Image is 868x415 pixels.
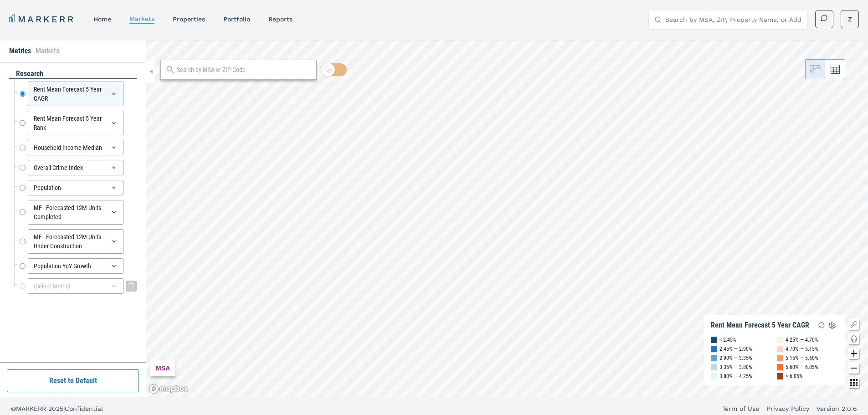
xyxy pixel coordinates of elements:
span: Z [848,15,852,24]
div: 4.25% — 4.70% [786,335,818,344]
div: Rent Mean Forecast 5 Year CAGR [711,321,809,330]
a: Portfolio [223,15,250,23]
div: MSA [150,360,175,376]
button: Reset to Default [7,369,139,392]
div: (Select Metric) [28,278,123,294]
span: © [11,405,16,412]
span: MARKERR [16,405,48,412]
button: Change style map button [848,333,859,344]
div: Population YoY Growth [28,258,123,274]
a: markets [129,15,154,22]
li: Markets [36,46,59,56]
span: Confidential [65,405,103,412]
div: 2.90% — 3.35% [719,354,752,363]
span: 2025 | [48,405,65,412]
a: Mapbox logo [149,384,189,394]
li: Metrics [9,46,31,56]
div: MF - Forecasted 12M Units - Completed [28,200,123,225]
div: Rent Mean Forecast 5 Year CAGR [28,82,123,106]
input: Search by MSA, ZIP, Property Name, or Address [665,10,802,29]
img: Reload Legend [816,320,827,331]
a: MARKERR [9,13,75,26]
button: Zoom in map button [848,348,859,359]
a: Version 2.0.6 [817,404,857,413]
button: Zoom out map button [848,363,859,374]
div: > 6.05% [786,372,803,381]
a: home [93,15,111,23]
div: research [9,69,137,79]
img: Settings [827,320,838,331]
a: Privacy Policy [766,404,809,413]
div: 5.60% — 6.05% [786,363,818,372]
div: 4.70% — 5.15% [786,344,818,354]
canvas: Map [146,40,868,397]
div: 5.15% — 5.60% [786,354,818,363]
input: Search by MSA or ZIP Code [177,65,312,75]
div: 2.45% — 2.90% [719,344,752,354]
div: 3.35% — 3.80% [719,363,752,372]
button: Z [841,10,859,28]
div: 3.80% — 4.25% [719,372,752,381]
div: Population [28,180,123,195]
a: Term of Use [722,404,759,413]
div: Rent Mean Forecast 5 Year Rank [28,111,123,135]
div: MF - Forecasted 12M Units - Under Construction [28,229,123,254]
div: < 2.45% [719,335,736,344]
div: Household Income Median [28,140,123,155]
a: reports [268,15,293,23]
div: Overall Crime Index [28,160,123,175]
button: Other options map button [848,377,859,388]
a: properties [173,15,205,23]
button: Show/Hide Legend Map Button [848,319,859,330]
